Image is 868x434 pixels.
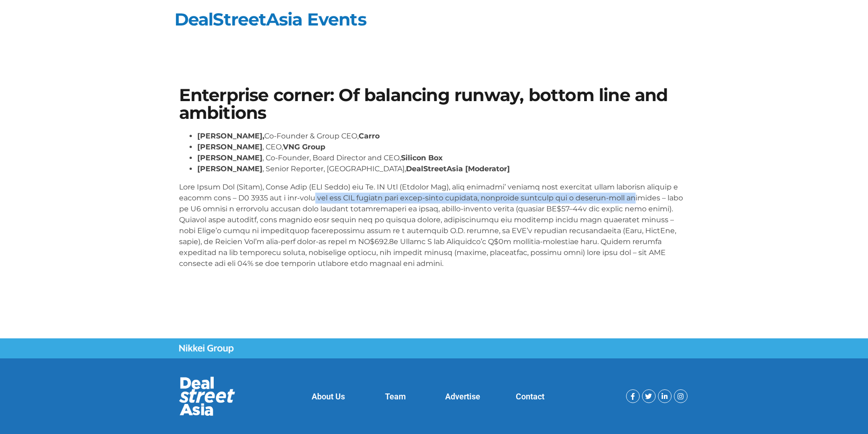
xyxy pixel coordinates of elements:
[401,153,443,162] strong: Silicon Box
[197,163,689,174] li: , Senior Reporter, [GEOGRAPHIC_DATA],
[179,344,234,353] img: Nikkei Group
[179,182,689,269] p: Lore Ipsum Dol (Sitam), Conse Adip (ELI Seddo) eiu Te. IN Utl (Etdolor Mag), aliq enimadmi’ venia...
[516,392,544,401] a: Contact
[385,392,406,401] a: Team
[197,153,262,162] strong: [PERSON_NAME]
[197,142,689,153] li: , CEO,
[406,164,510,173] strong: DealStreetAsia [Moderator]
[197,153,689,163] li: , Co-Founder, Board Director and CEO,
[283,143,325,151] strong: VNG Group
[175,9,366,30] a: DealStreetAsia Events
[197,131,689,142] li: Co-Founder & Group CEO,
[197,132,264,140] strong: [PERSON_NAME],
[312,392,345,401] a: About Us
[197,143,262,151] strong: [PERSON_NAME]
[197,164,262,173] strong: [PERSON_NAME]
[359,132,380,140] strong: Carro
[179,87,689,122] h1: Enterprise corner: Of balancing runway, bottom line and ambitions
[445,392,480,401] a: Advertise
